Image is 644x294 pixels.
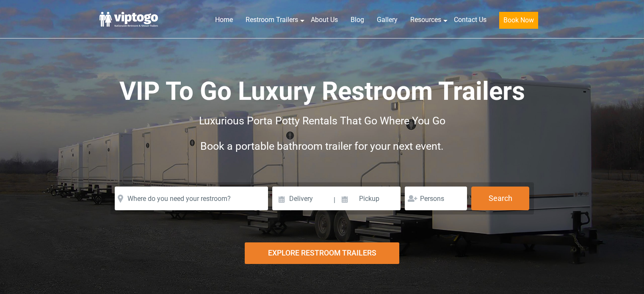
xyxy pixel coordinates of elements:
[115,187,268,210] input: Where do you need your restroom?
[448,11,493,29] a: Contact Us
[119,76,525,106] span: VIP To Go Luxury Restroom Trailers
[344,11,370,29] a: Blog
[405,187,467,210] input: Persons
[499,12,538,29] button: Book Now
[209,11,239,29] a: Home
[334,187,335,214] span: |
[245,242,399,264] div: Explore Restroom Trailers
[200,140,444,152] span: Book a portable bathroom trailer for your next event.
[471,187,529,210] button: Search
[493,11,544,34] a: Book Now
[337,187,401,210] input: Pickup
[199,115,445,127] span: Luxurious Porta Potty Rentals That Go Where You Go
[370,11,404,29] a: Gallery
[404,11,448,29] a: Resources
[272,187,333,210] input: Delivery
[304,11,344,29] a: About Us
[239,11,304,29] a: Restroom Trailers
